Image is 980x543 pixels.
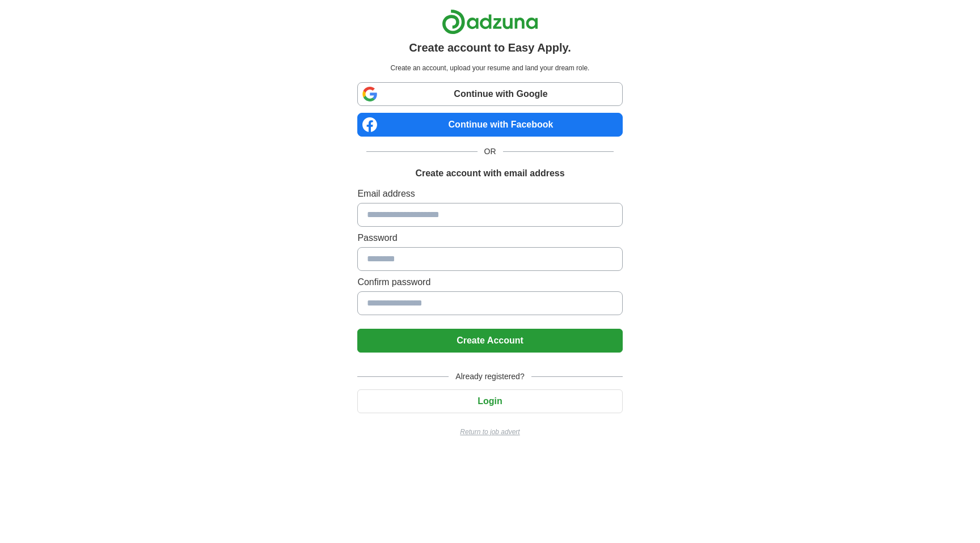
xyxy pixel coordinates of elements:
button: Create Account [357,329,622,353]
p: Create an account, upload your resume and land your dream role. [360,63,620,73]
a: Continue with Facebook [357,113,622,137]
button: Login [357,389,622,413]
label: Email address [357,187,622,201]
a: Login [357,396,622,406]
label: Password [357,231,622,245]
label: Confirm password [357,275,622,289]
span: Already registered? [449,371,531,383]
img: Adzuna logo [442,9,538,35]
h1: Create account to Easy Apply. [409,39,571,56]
a: Continue with Google [357,82,622,106]
a: Return to job advert [357,427,622,437]
h1: Create account with email address [415,167,564,180]
span: OR [478,146,503,158]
